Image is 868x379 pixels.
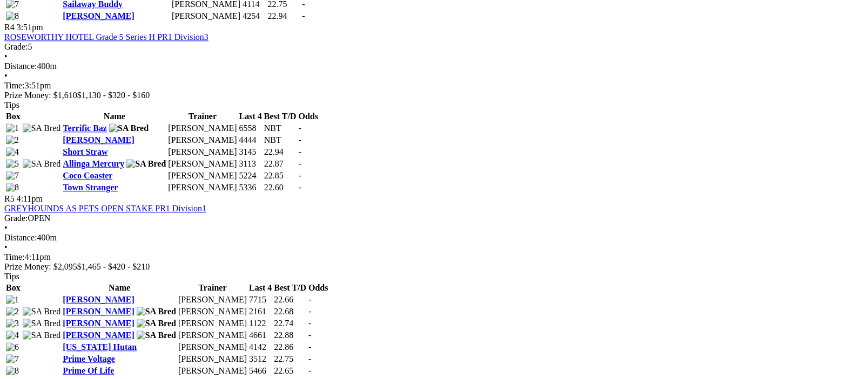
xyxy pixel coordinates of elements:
[4,71,8,80] span: •
[6,159,19,169] img: 5
[267,11,300,22] td: 22.94
[4,213,864,223] div: OPEN
[4,81,864,91] div: 3:51pm
[63,135,134,144] a: [PERSON_NAME]
[308,282,328,293] th: Odds
[137,330,176,340] img: SA Bred
[62,111,166,122] th: Name
[273,342,307,353] td: 22.86
[6,366,19,376] img: 8
[273,306,307,317] td: 22.68
[4,42,28,51] span: Grade:
[273,318,307,329] td: 22.74
[137,307,176,316] img: SA Bred
[264,182,297,193] td: 22.60
[23,159,61,169] img: SA Bred
[62,282,177,293] th: Name
[63,159,124,168] a: Allinga Mercury
[23,123,61,133] img: SA Bred
[4,194,15,203] span: R5
[264,170,297,181] td: 22.85
[308,307,311,316] span: -
[4,42,864,52] div: 5
[6,295,19,305] img: 1
[298,123,301,133] span: -
[4,81,25,90] span: Time:
[6,283,21,292] span: Box
[298,171,301,180] span: -
[77,262,150,271] span: $1,465 - $420 - $210
[238,159,262,169] td: 3113
[273,366,307,376] td: 22.65
[4,243,8,252] span: •
[298,147,301,156] span: -
[167,147,237,157] td: [PERSON_NAME]
[6,342,19,352] img: 6
[63,366,114,375] a: Prime Of Life
[4,252,864,262] div: 4:11pm
[63,295,134,304] a: [PERSON_NAME]
[4,262,864,272] div: Prize Money: $2,095
[6,123,19,133] img: 1
[273,330,307,341] td: 22.88
[248,366,272,376] td: 5466
[178,282,247,293] th: Trainer
[238,123,262,134] td: 6558
[167,170,237,181] td: [PERSON_NAME]
[178,306,247,317] td: [PERSON_NAME]
[126,159,166,169] img: SA Bred
[4,61,37,71] span: Distance:
[264,111,297,122] th: Best T/D
[63,171,112,180] a: Coco Coaster
[63,307,134,316] a: [PERSON_NAME]
[178,342,247,353] td: [PERSON_NAME]
[167,159,237,169] td: [PERSON_NAME]
[6,171,19,181] img: 7
[238,170,262,181] td: 5224
[178,354,247,364] td: [PERSON_NAME]
[4,272,19,281] span: Tips
[308,330,311,340] span: -
[298,135,301,144] span: -
[248,318,272,329] td: 1122
[298,183,301,192] span: -
[63,11,134,20] a: [PERSON_NAME]
[4,23,15,32] span: R4
[264,147,297,157] td: 22.94
[4,52,8,61] span: •
[238,111,262,122] th: Last 4
[17,23,43,32] span: 3:51pm
[23,319,61,328] img: SA Bred
[308,319,311,328] span: -
[6,319,19,328] img: 3
[6,112,21,121] span: Box
[63,183,118,192] a: Town Stranger
[178,318,247,329] td: [PERSON_NAME]
[23,330,61,340] img: SA Bred
[6,11,19,21] img: 8
[4,233,864,243] div: 400m
[4,61,864,71] div: 400m
[4,100,19,109] span: Tips
[17,194,43,203] span: 4:11pm
[4,223,8,232] span: •
[264,123,297,134] td: NBT
[308,366,311,375] span: -
[248,282,272,293] th: Last 4
[248,294,272,305] td: 7715
[77,91,150,100] span: $1,130 - $320 - $160
[4,233,37,242] span: Distance:
[298,159,301,168] span: -
[242,11,266,22] td: 4254
[302,11,305,20] span: -
[4,32,208,42] a: ROSEWORTHY HOTEL Grade 5 Series H PR1 Division3
[308,342,311,352] span: -
[63,147,107,156] a: Short Straw
[63,330,134,340] a: [PERSON_NAME]
[248,342,272,353] td: 4142
[4,252,25,261] span: Time:
[109,123,149,133] img: SA Bred
[23,307,61,316] img: SA Bred
[248,354,272,364] td: 3512
[298,111,318,122] th: Odds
